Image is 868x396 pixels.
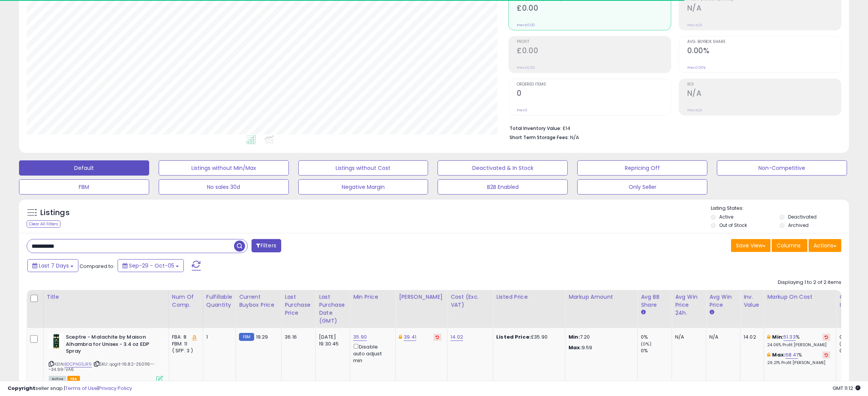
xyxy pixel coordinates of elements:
b: Listed Price: [496,333,531,341]
div: ASIN: [49,334,163,382]
span: | SKU: qogit-16.82-250116---34.99-VA6 [49,361,155,372]
div: Current Buybox Price [239,293,278,309]
div: Last Purchase Price [285,293,312,317]
small: Avg Win Price. [709,309,714,316]
div: N/A [709,334,734,341]
div: seller snap | | [8,385,132,392]
small: Prev: 0 [517,108,527,112]
div: ( SFP: 3 ) [172,347,197,354]
b: Max: [772,351,786,358]
div: Displaying 1 to 2 of 2 items [778,279,841,286]
label: Active [719,214,733,220]
div: Min Price [353,293,392,301]
span: Ordered Items [517,82,671,87]
div: Listed Price [496,293,562,301]
span: 19.29 [256,333,268,341]
b: Total Inventory Value: [510,125,561,131]
button: Columns [772,239,807,252]
div: [DATE] 19:30:45 [319,334,344,347]
div: Cost (Exc. VAT) [451,293,490,309]
a: Privacy Policy [99,385,132,392]
div: [PERSON_NAME] [399,293,444,301]
span: 2025-10-13 11:12 GMT [833,385,860,392]
a: 68.41 [785,351,798,359]
small: Avg BB Share. [641,309,645,316]
h5: Listings [40,208,70,218]
p: 7.20 [569,334,632,341]
strong: Max: [569,344,582,351]
li: £14 [510,123,836,132]
span: N/A [570,134,579,141]
h2: £0.00 [517,4,671,14]
strong: Min: [569,333,580,341]
div: 1 [206,334,230,341]
button: Default [19,160,149,176]
span: Compared to: [80,263,115,270]
button: Repricing Off [577,160,707,176]
a: 39.41 [404,333,416,341]
small: (0%) [839,341,850,347]
div: Avg BB Share [641,293,669,309]
div: Markup on Cost [767,293,833,301]
div: Ordered Items [839,293,867,309]
a: 51.33 [784,333,796,341]
p: Listing States: [711,205,849,212]
button: Filters [252,239,281,252]
small: (0%) [641,341,651,347]
h2: £0.00 [517,46,671,57]
div: N/A [675,334,700,341]
div: FBA: 8 [172,334,197,341]
small: Prev: N/A [687,108,702,112]
div: Title [47,293,166,301]
small: FBM [239,333,254,341]
span: Avg. Buybox Share [687,40,841,44]
th: The percentage added to the cost of goods (COGS) that forms the calculator for Min & Max prices. [764,290,836,328]
small: Prev: £0.00 [517,65,535,70]
a: 14.02 [451,333,463,341]
button: Only Seller [577,179,707,195]
small: Prev: £0.00 [517,23,535,27]
button: Actions [809,239,841,252]
div: 0% [641,347,672,354]
button: Sep-29 - Oct-05 [118,259,184,272]
p: 24.06% Profit [PERSON_NAME] [767,342,830,348]
small: Prev: N/A [687,23,702,27]
a: B0CPNGSJR9 [64,361,92,367]
div: £35.90 [496,334,559,341]
div: 0% [641,334,672,341]
button: Save View [731,239,771,252]
div: Last Purchase Date (GMT) [319,293,347,325]
b: Short Term Storage Fees: [510,134,569,141]
label: Archived [788,222,809,228]
div: Clear All Filters [27,220,61,228]
b: Min: [772,333,784,341]
div: Avg Win Price [709,293,737,309]
label: Out of Stock [719,222,747,228]
div: Inv. value [744,293,761,309]
a: Terms of Use [65,385,97,392]
div: Num of Comp. [172,293,200,309]
h2: 0.00% [687,46,841,57]
div: Fulfillable Quantity [206,293,233,309]
p: 9.59 [569,344,632,351]
b: Sceptre - Malachite by Maison Alhambra for Unisex - 3.4 oz EDP Spray [66,334,158,357]
label: Deactivated [788,214,817,220]
div: % [767,334,830,348]
h2: N/A [687,89,841,99]
span: Last 7 Days [39,262,69,269]
span: Profit [517,40,671,44]
button: Non-Competitive [717,160,847,176]
button: FBM [19,179,149,195]
button: B2B Enabled [438,179,568,195]
div: % [767,352,830,366]
span: Columns [777,242,801,249]
div: Markup Amount [569,293,634,301]
div: Avg Win Price 24h. [675,293,703,317]
span: Sep-29 - Oct-05 [129,262,174,269]
h2: 0 [517,89,671,99]
h2: N/A [687,4,841,14]
button: No sales 30d [159,179,289,195]
strong: Copyright [8,385,35,392]
button: Listings without Min/Max [159,160,289,176]
button: Negative Margin [298,179,428,195]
